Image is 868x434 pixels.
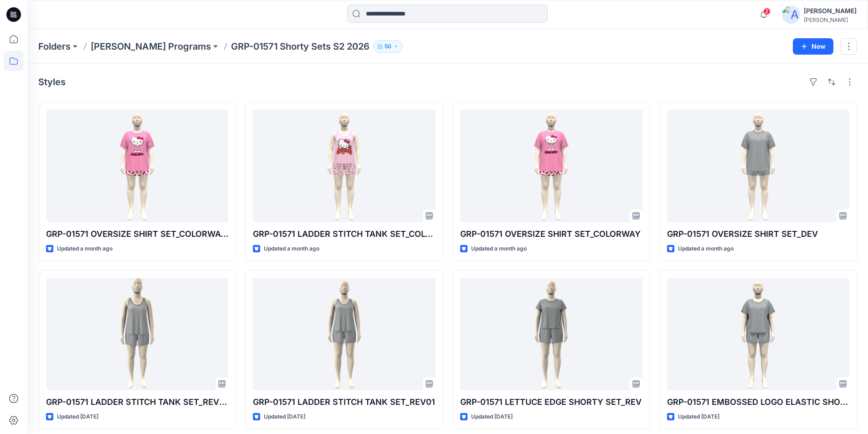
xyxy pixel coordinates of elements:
p: GRP-01571 LADDER STITCH TANK SET_COLORWAY [253,228,435,240]
p: Updated a month ago [57,244,113,254]
button: 50 [373,40,403,53]
a: [PERSON_NAME] Programs [91,40,211,53]
a: GRP-01571 OVERSIZE SHIRT SET_COLORWAY_REV1 [46,110,228,222]
p: GRP-01571 OVERSIZE SHIRT SET_COLORWAY_REV1 [46,228,228,240]
p: Updated [DATE] [57,412,98,422]
p: 50 [385,41,391,51]
a: GRP-01571 LADDER STITCH TANK SET_REV01 [253,278,435,390]
p: Updated a month ago [678,244,734,254]
p: GRP-01571 OVERSIZE SHIRT SET_COLORWAY [460,228,642,240]
div: [PERSON_NAME] [804,16,857,23]
a: GRP-01571 EMBOSSED LOGO ELASTIC SHORT SET_DEV [667,278,849,390]
a: GRP-01571 OVERSIZE SHIRT SET_DEV [667,110,849,222]
p: GRP-01571 EMBOSSED LOGO ELASTIC SHORT SET_DEV [667,396,849,408]
button: New [793,38,833,55]
a: Folders [38,40,71,53]
div: [PERSON_NAME] [804,5,857,16]
p: Updated [DATE] [471,412,513,422]
h4: Styles [38,77,66,87]
a: GRP-01571 LADDER STITCH TANK SET_REV02 [46,278,228,390]
a: GRP-01571 LETTUCE EDGE SHORTY SET_REV [460,278,642,390]
p: GRP-01571 LETTUCE EDGE SHORTY SET_REV [460,396,642,408]
p: GRP-01571 Shorty Sets S2 2026 [231,40,370,53]
span: 2 [763,8,770,15]
a: GRP-01571 LADDER STITCH TANK SET_COLORWAY [253,110,435,222]
p: Updated a month ago [471,244,527,254]
p: Updated [DATE] [264,412,305,422]
p: GRP-01571 OVERSIZE SHIRT SET_DEV [667,228,849,240]
p: GRP-01571 LADDER STITCH TANK SET_REV01 [253,396,435,408]
a: GRP-01571 OVERSIZE SHIRT SET_COLORWAY [460,110,642,222]
img: avatar [782,5,800,24]
p: Updated a month ago [264,244,319,254]
p: Updated [DATE] [678,412,719,422]
p: GRP-01571 LADDER STITCH TANK SET_REV02 [46,396,228,408]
